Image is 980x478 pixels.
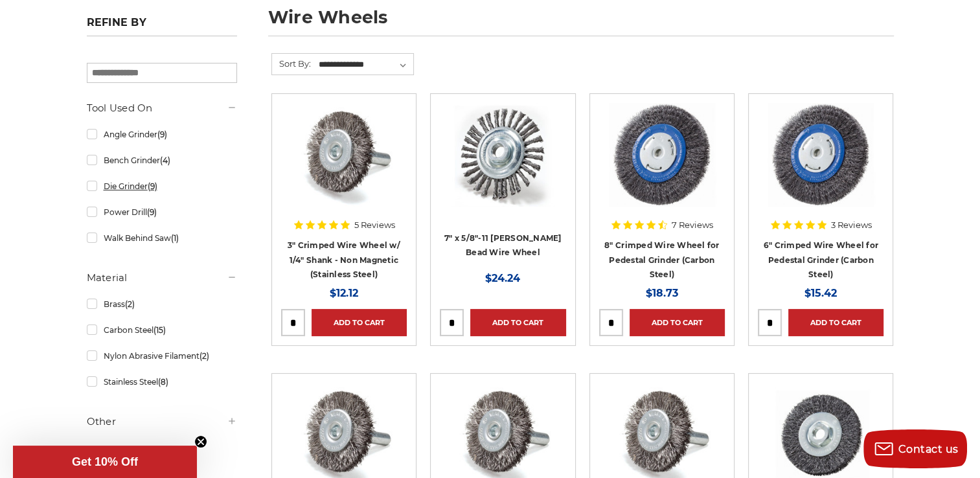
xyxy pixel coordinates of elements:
[470,309,565,336] a: Add to Cart
[87,201,237,223] a: Power Drill
[159,155,170,165] span: (4)
[288,240,400,279] a: 3" Crimped Wire Wheel w/ 1/4" Shank - Non Magnetic (Stainless Steel)
[788,309,883,336] a: Add to Cart
[292,103,396,207] img: Crimped Wire Wheel with Shank Non Magnetic
[157,377,168,387] span: (8)
[153,325,165,335] span: (15)
[444,233,562,258] a: 7" x 5/8"-11 [PERSON_NAME] Bead Wire Wheel
[194,435,207,448] button: Close teaser
[758,103,883,229] a: 6" Crimped Wire Wheel for Pedestal Grinder
[599,103,725,229] a: 8" Crimped Wire Wheel for Pedestal Grinder
[87,149,237,172] a: Bench Grinder
[87,414,237,429] h5: Other
[72,455,138,468] span: Get 10% Off
[87,319,237,341] a: Carbon Steel
[898,443,959,455] span: Contact us
[146,207,156,217] span: (9)
[87,100,237,116] h5: Tool Used On
[317,55,413,74] select: Sort By:
[87,370,237,393] a: Stainless Steel
[604,240,719,279] a: 8" Crimped Wire Wheel for Pedestal Grinder (Carbon Steel)
[87,270,237,286] h5: Material
[312,309,407,336] a: Add to Cart
[831,221,872,229] span: 3 Reviews
[440,103,565,229] a: 7" x 5/8"-11 Stringer Bead Wire Wheel
[485,272,520,284] span: $24.24
[804,287,837,299] span: $15.42
[147,181,157,191] span: (9)
[87,175,237,198] a: Die Grinder
[766,103,875,207] img: 6" Crimped Wire Wheel for Pedestal Grinder
[87,16,237,36] h5: Refine by
[272,54,311,73] label: Sort By:
[124,299,134,309] span: (2)
[281,103,407,229] a: Crimped Wire Wheel with Shank Non Magnetic
[87,345,237,367] a: Nylon Abrasive Filament
[863,429,967,468] button: Contact us
[199,351,209,361] span: (2)
[157,130,166,139] span: (9)
[170,233,178,243] span: (1)
[764,240,878,279] a: 6" Crimped Wire Wheel for Pedestal Grinder (Carbon Steel)
[87,227,237,249] a: Walk Behind Saw
[87,293,237,315] a: Brass
[268,8,894,36] h1: wire wheels
[630,309,725,336] a: Add to Cart
[672,221,713,229] span: 7 Reviews
[13,446,197,478] div: Get 10% OffClose teaser
[451,103,554,207] img: 7" x 5/8"-11 Stringer Bead Wire Wheel
[87,123,237,146] a: Angle Grinder
[646,287,678,299] span: $18.73
[354,221,395,229] span: 5 Reviews
[608,103,716,207] img: 8" Crimped Wire Wheel for Pedestal Grinder
[330,287,358,299] span: $12.12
